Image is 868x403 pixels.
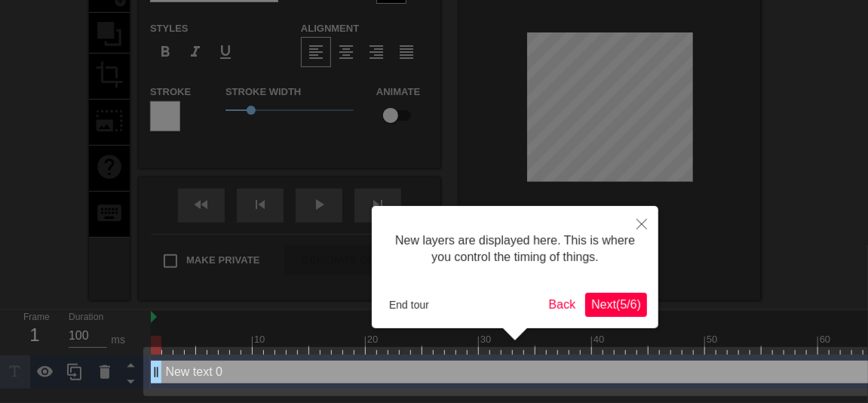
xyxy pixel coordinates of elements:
button: Close [625,206,658,241]
button: Next [585,293,647,317]
span: Next ( 5 / 6 ) [591,298,641,311]
div: New layers are displayed here. This is where you control the timing of things. [383,217,647,281]
button: Back [543,293,582,317]
button: End tour [383,294,435,316]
